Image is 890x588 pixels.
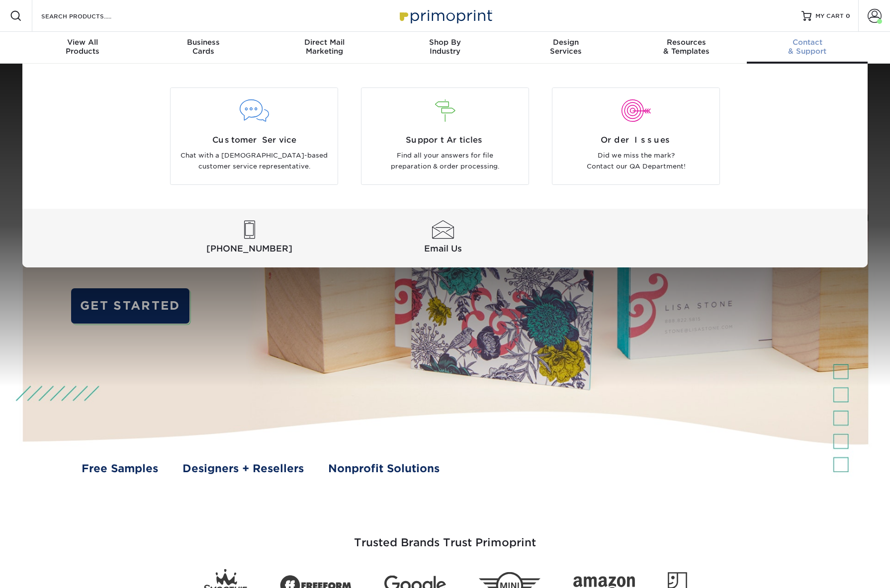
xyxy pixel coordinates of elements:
span: View All [22,38,143,47]
span: Business [143,38,264,47]
span: Support Articles [369,134,521,146]
span: Design [505,38,626,47]
span: [PHONE_NUMBER] [155,243,344,255]
span: Contact [747,38,868,47]
span: Shop By [385,38,506,47]
div: Industry [385,38,506,56]
div: Products [22,38,143,56]
p: Chat with a [DEMOGRAPHIC_DATA]-based customer service representative. [178,150,330,172]
div: Cards [143,38,264,56]
a: View AllProducts [22,32,143,64]
a: Direct MailMarketing [264,32,385,64]
span: Resources [626,38,747,47]
a: Resources& Templates [626,32,747,64]
span: 0 [846,12,850,19]
a: Shop ByIndustry [385,32,506,64]
div: Services [505,38,626,56]
a: Designers + Resellers [182,460,304,476]
a: Nonprofit Solutions [328,460,440,476]
a: DesignServices [505,32,626,64]
input: SEARCH PRODUCTS..... [40,10,137,22]
a: Free Samples [82,460,158,476]
a: [PHONE_NUMBER] [155,221,344,255]
a: BusinessCards [143,32,264,64]
img: Primoprint [395,5,495,26]
a: Order Issues Did we miss the mark? Contact our QA Department! [548,87,724,185]
a: Email Us [348,221,537,255]
a: Customer Service Chat with a [DEMOGRAPHIC_DATA]-based customer service representative. [166,87,342,185]
p: Find all your answers for file preparation & order processing. [369,150,521,172]
div: Marketing [264,38,385,56]
div: & Support [747,38,868,56]
div: & Templates [626,38,747,56]
a: Support Articles Find all your answers for file preparation & order processing. [357,87,533,185]
span: MY CART [815,12,844,20]
h3: Trusted Brands Trust Primoprint [154,512,736,561]
span: Customer Service [178,134,330,146]
a: Contact& Support [747,32,868,64]
span: Email Us [348,243,537,255]
span: Direct Mail [264,38,385,47]
span: Order Issues [560,134,712,146]
p: Did we miss the mark? Contact our QA Department! [560,150,712,172]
